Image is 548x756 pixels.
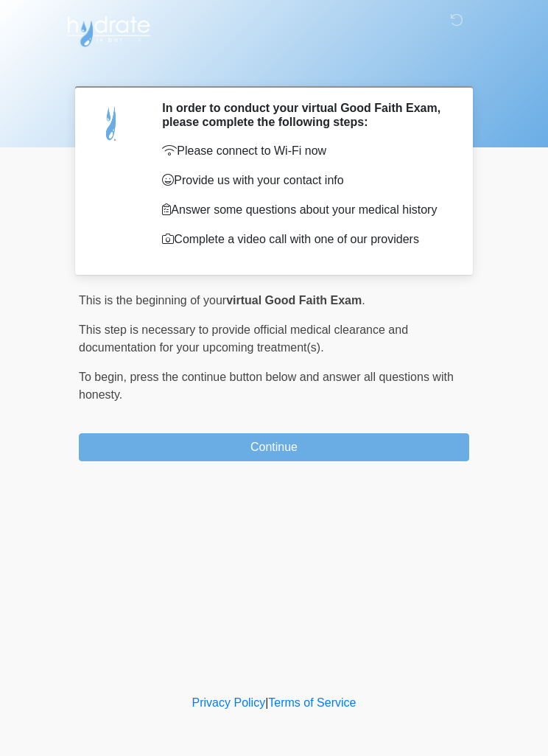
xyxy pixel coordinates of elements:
a: | [265,696,268,709]
strong: virtual Good Faith Exam [226,294,362,307]
h1: ‎ ‎ ‎ [68,53,480,80]
img: Agent Avatar [90,101,134,145]
p: Please connect to Wi-Fi now [162,142,447,160]
p: Provide us with your contact info [162,172,447,189]
button: Continue [79,433,469,461]
span: This step is necessary to provide official medical clearance and documentation for your upcoming ... [79,323,408,354]
p: Complete a video call with one of our providers [162,231,447,248]
h2: In order to conduct your virtual Good Faith Exam, please complete the following steps: [162,101,447,129]
a: Privacy Policy [192,696,266,709]
span: This is the beginning of your [79,294,226,307]
img: Hydrate IV Bar - Scottsdale Logo [64,11,152,48]
a: Terms of Service [268,696,356,709]
p: Answer some questions about your medical history [162,201,447,219]
span: press the continue button below and answer all questions with honesty. [79,371,454,401]
span: To begin, [79,371,130,383]
span: . [362,294,365,307]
